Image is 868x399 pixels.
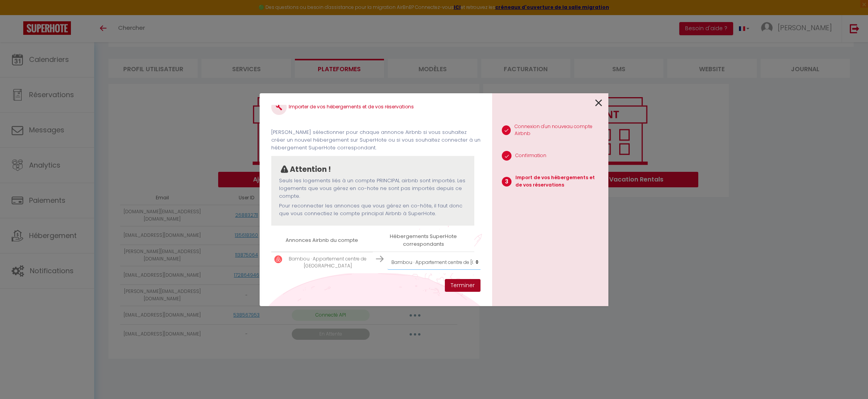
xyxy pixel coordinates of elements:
p: Import de vos hébergements et de vos réservations [515,174,602,189]
p: [PERSON_NAME] sélectionner pour chaque annonce Airbnb si vous souhaitez créer un nouvel hébergeme... [271,128,480,152]
p: Attention ! [290,164,331,175]
p: Connexion d'un nouveau compte Airbnb [515,123,602,138]
h4: Importer de vos hébergements et de vos réservations [271,99,480,115]
span: 3 [502,177,511,187]
button: Ouvrir le widget de chat LiveChat [6,3,29,26]
p: Confirmation [515,152,546,159]
th: Annonces Airbnb du compte [271,229,373,252]
p: Bambou · Appartement centre de [GEOGRAPHIC_DATA] [286,255,370,270]
th: Hébergements SuperHote correspondants [373,229,474,252]
button: Terminer [445,279,480,292]
p: Pour reconnecter les annonces que vous gérez en co-hôte, il faut donc que vous connectiez le comp... [279,202,467,218]
iframe: Chat [835,364,862,393]
p: Seuls les logements liés à un compte PRINCIPAL airbnb sont importés. Les logements que vous gérez... [279,177,467,200]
